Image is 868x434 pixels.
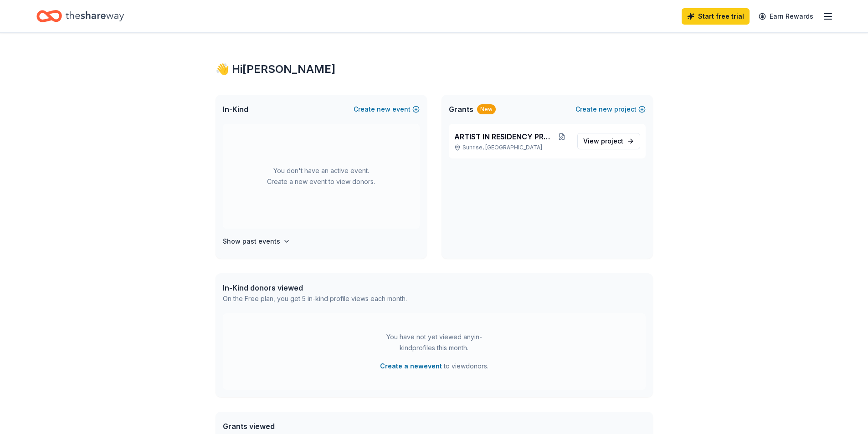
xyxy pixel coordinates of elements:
span: to view donors . [380,361,488,372]
span: View [583,136,623,147]
span: Grants [449,104,473,115]
a: View project [577,133,640,149]
span: new [599,104,612,115]
span: new [377,104,390,115]
div: Grants viewed [223,421,402,432]
h4: Show past events [223,236,280,247]
span: ARTIST IN RESIDENCY PROGRAM [454,131,555,142]
div: On the Free plan, you get 5 in-kind profile views each month. [223,293,407,304]
div: New [477,104,496,114]
a: Home [36,5,124,27]
span: project [601,137,623,145]
button: Show past events [223,236,290,247]
p: Sunrise, [GEOGRAPHIC_DATA] [454,144,570,151]
a: Start free trial [682,8,750,25]
span: In-Kind [223,104,248,115]
div: You have not yet viewed any in-kind profiles this month. [377,332,491,353]
a: Earn Rewards [753,8,819,25]
button: Create a newevent [380,361,442,372]
button: Createnewevent [354,104,420,115]
div: You don't have an active event. Create a new event to view donors. [223,124,420,229]
div: 👋 Hi [PERSON_NAME] [216,62,653,77]
button: Createnewproject [575,104,646,115]
div: In-Kind donors viewed [223,282,407,293]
